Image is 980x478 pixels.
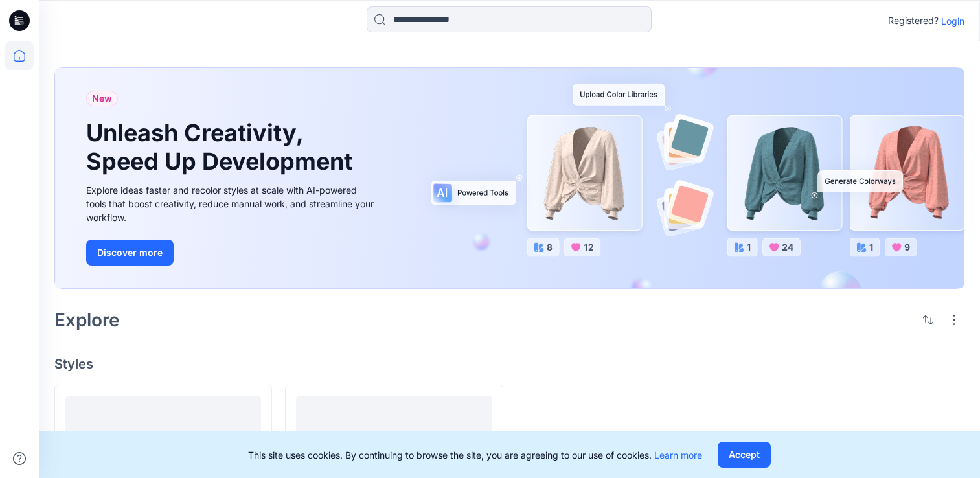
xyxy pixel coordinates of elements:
a: Discover more [86,240,378,266]
button: Discover more [86,240,174,266]
p: Registered? [888,13,939,28]
a: Learn more [654,450,702,461]
h4: Styles [54,356,964,372]
h2: Explore [54,310,120,330]
h1: Unleash Creativity, Speed Up Development [86,119,358,175]
span: New [92,91,112,106]
p: This site uses cookies. By continuing to browse the site, you are agreeing to our use of cookies. [248,448,702,462]
button: Accept [718,442,771,468]
p: Login [941,14,964,28]
div: Explore ideas faster and recolor styles at scale with AI-powered tools that boost creativity, red... [86,183,378,224]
